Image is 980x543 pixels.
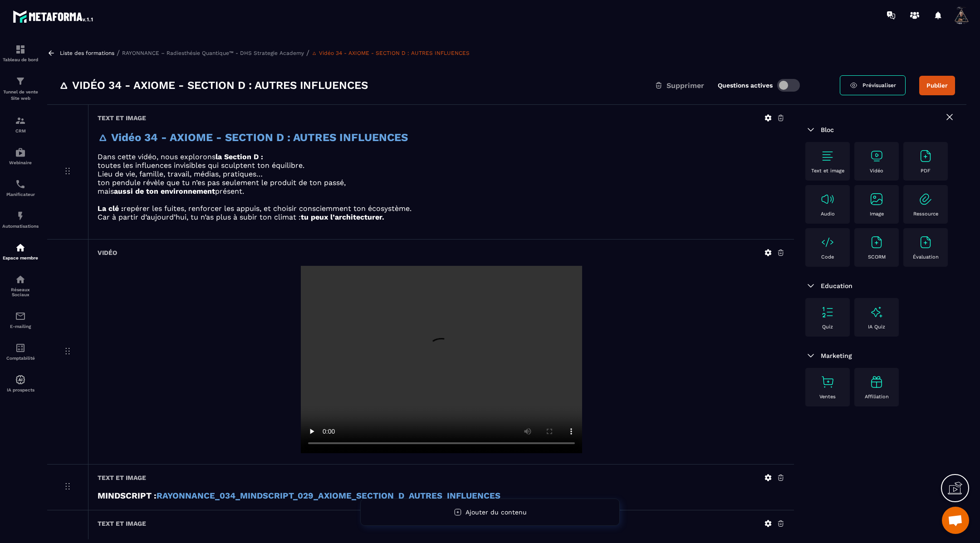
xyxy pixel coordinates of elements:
[117,49,120,57] span: /
[15,311,26,322] img: email
[15,179,26,190] img: scheduler
[870,168,883,174] p: Vidéo
[811,168,844,174] p: Text et image
[15,342,26,353] img: accountant
[869,305,884,319] img: text-image
[15,210,26,221] img: automations
[870,211,884,217] p: Image
[869,375,884,389] img: text-image
[820,192,835,206] img: text-image no-wra
[98,161,304,170] span: toutes les influences invisibles qui sculptent ton équilibre.
[918,235,933,249] img: text-image no-wra
[2,356,39,361] p: Comptabilité
[98,152,216,161] span: Dans cette vidéo, nous explorons
[2,304,39,336] a: emailemailE-mailing
[821,211,835,217] p: Audio
[98,187,114,196] span: mais
[15,76,26,87] img: formation
[918,192,933,206] img: text-image no-wra
[2,224,39,229] p: Automatisations
[822,324,833,330] p: Quiz
[98,204,123,213] strong: La clé :
[921,168,931,174] p: PDF
[157,491,500,501] a: RAYONNANCE_034_MINDSCRIPT_029_AXIOME_SECTION_D_AUTRES_INFLUENCES
[821,126,834,133] span: Bloc
[215,187,244,196] span: présent.
[805,350,816,361] img: arrow-down
[918,149,933,163] img: text-image no-wra
[98,474,146,481] h6: Text et image
[2,287,39,297] p: Réseaux Sociaux
[820,375,835,389] img: text-image no-wra
[840,75,906,95] a: Prévisualiser
[869,235,884,249] img: text-image no-wra
[98,491,157,501] strong: MINDSCRIPT :
[15,374,26,385] img: automations
[821,352,852,359] span: Marketing
[98,520,146,527] h6: Text et image
[820,149,835,163] img: text-image no-wra
[312,50,470,56] a: 🜂 Vidéo 34 - AXIOME - SECTION D : AUTRES INFLUENCES
[301,213,384,221] strong: tu peux l’architecturer.
[2,235,39,267] a: automationsautomationsEspace membre
[98,213,301,221] span: Car à partir d’aujourd’hui, tu n’as plus à subir ton climat :
[919,76,955,95] button: Publier
[98,249,117,256] h6: Vidéo
[2,140,39,172] a: automationsautomationsWebinaire
[820,235,835,249] img: text-image no-wra
[913,254,939,260] p: Évaluation
[718,82,773,89] label: Questions actives
[2,387,39,392] p: IA prospects
[98,131,408,144] strong: 🜂 Vidéo 34 - AXIOME - SECTION D : AUTRES INFLUENCES
[819,394,836,400] p: Ventes
[15,147,26,158] img: automations
[2,255,39,260] p: Espace membre
[2,128,39,133] p: CRM
[15,44,26,55] img: formation
[2,336,39,367] a: accountantaccountantComptabilité
[15,274,26,285] img: social-network
[2,37,39,69] a: formationformationTableau de bord
[666,81,704,90] span: Supprimer
[2,204,39,235] a: automationsautomationsAutomatisations
[2,57,39,62] p: Tableau de bord
[123,204,412,213] span: repérer les fuites, renforcer les appuis, et choisir consciemment ton écosystème.
[60,50,114,56] a: Liste des formations
[306,49,309,57] span: /
[2,192,39,197] p: Planificateur
[865,394,889,400] p: Affiliation
[869,149,884,163] img: text-image no-wra
[2,172,39,204] a: schedulerschedulerPlanificateur
[821,282,853,289] span: Education
[868,254,886,260] p: SCORM
[2,160,39,165] p: Webinaire
[98,178,346,187] span: ton pendule révèle que tu n’es pas seulement le produit de ton passé,
[821,254,834,260] p: Code
[942,507,969,534] div: Ouvrir le chat
[2,267,39,304] a: social-networksocial-networkRéseaux Sociaux
[122,50,304,56] a: RAYONNANCE – Radiesthésie Quantique™ - DHS Strategie Academy
[98,114,146,122] h6: Text et image
[15,242,26,253] img: automations
[2,324,39,329] p: E-mailing
[13,8,94,24] img: logo
[820,305,835,319] img: text-image no-wra
[805,280,816,291] img: arrow-down
[805,124,816,135] img: arrow-down
[465,509,527,516] span: Ajouter du contenu
[216,152,263,161] strong: la Section D :
[862,82,896,88] span: Prévisualiser
[114,187,215,196] strong: aussi de ton environnement
[98,170,263,178] span: Lieu de vie, famille, travail, médias, pratiques…
[15,115,26,126] img: formation
[59,78,368,93] h3: 🜂 Vidéo 34 - AXIOME - SECTION D : AUTRES INFLUENCES
[2,69,39,108] a: formationformationTunnel de vente Site web
[913,211,938,217] p: Ressource
[2,108,39,140] a: formationformationCRM
[2,89,39,102] p: Tunnel de vente Site web
[869,192,884,206] img: text-image no-wra
[868,324,885,330] p: IA Quiz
